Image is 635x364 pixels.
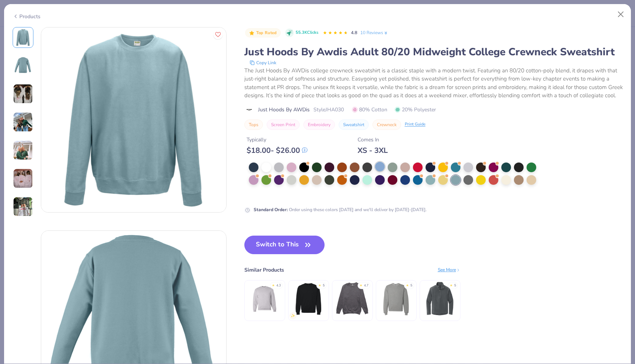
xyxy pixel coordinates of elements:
div: ★ [450,283,453,286]
button: Close [614,7,628,22]
div: Typically [247,136,307,144]
span: 4.8 [351,30,357,36]
div: ★ [359,283,362,286]
div: ★ [318,283,321,286]
img: User generated content [13,84,33,104]
div: The Just Hoods By AWDis college crewneck sweatshirt is a classic staple with a modern twist. Feat... [244,66,623,100]
img: Jerzees Adult Super Sweats® Nublend® Fleece Crew [247,281,282,317]
span: Style JHA030 [313,106,344,114]
div: Products [13,13,40,20]
img: Gildan Softstyle® Fleece Crew Sweatshirt [291,281,326,317]
button: Tops [244,119,263,130]
div: $ 18.00 - $ 26.00 [247,146,307,155]
img: User generated content [13,140,33,160]
img: Front [41,27,226,212]
img: Back [14,57,32,75]
a: 10 Reviews [360,29,388,36]
div: Print Guide [405,121,426,128]
button: Sweatshirt [339,119,369,130]
button: Badge Button [245,28,281,38]
div: 4.3 [276,283,281,288]
div: ★ [272,283,275,286]
div: 4.7 [364,283,368,288]
span: Just Hoods By AWDis [258,106,310,114]
button: copy to clipboard [247,59,279,66]
button: Screen Print [267,119,300,130]
div: Comes In [358,136,388,144]
img: Russell Athletic Unisex Dri-Power® Crewneck Sweatshirt [378,281,414,317]
div: See More [438,266,460,273]
img: User generated content [13,168,33,188]
div: 5 [454,283,456,288]
img: Lane Seven Premium Crewneck Sweatshirt [335,281,370,317]
img: brand logo [244,107,254,113]
div: ★ [406,283,409,286]
button: Crewneck [372,119,401,130]
button: Embroidery [303,119,335,130]
span: 55.3K Clicks [296,30,318,36]
img: User generated content [13,197,33,217]
div: XS - 3XL [358,146,388,155]
img: Eddie Bauer 1/2-Zip Microfleece Jacket [422,281,457,317]
div: Just Hoods By Awdis Adult 80/20 Midweight College Crewneck Sweatshirt [244,45,623,59]
div: 5 [323,283,325,288]
button: Switch to This [244,236,325,254]
img: Top Rated sort [249,30,255,36]
img: User generated content [13,112,33,132]
img: Front [14,29,32,46]
strong: Standard Order : [254,207,288,213]
span: 80% Cotton [352,106,387,114]
div: 5 [410,283,412,288]
img: newest.gif [291,314,295,318]
div: Order using these colors [DATE] and we'll deliver by [DATE]-[DATE]. [254,206,427,213]
span: Top Rated [256,31,277,35]
div: 4.8 Stars [323,27,348,39]
div: Similar Products [244,266,284,274]
button: Like [213,30,223,39]
span: 20% Polyester [395,106,436,114]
